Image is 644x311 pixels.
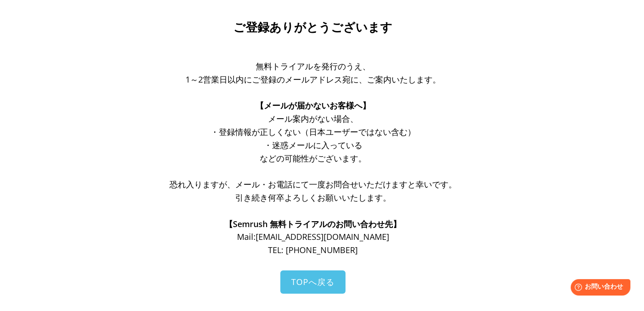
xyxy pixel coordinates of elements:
[256,100,371,111] span: 【メールが届かないお客様へ】
[563,275,634,301] iframe: Help widget launcher
[280,270,345,294] a: TOPへ戻る
[235,192,391,203] span: 引き続き何卒よろしくお願いいたします。
[225,218,401,229] span: 【Semrush 無料トライアルのお問い合わせ先】
[291,276,335,287] span: TOPへ戻る
[233,21,392,34] span: ご登録ありがとうございます
[256,61,371,72] span: 無料トライアルを発行のうえ、
[170,179,457,190] span: 恐れ入りますが、メール・お電話にて一度お問合せいただけますと幸いです。
[185,74,441,85] span: 1～2営業日以内にご登録のメールアドレス宛に、ご案内いたします。
[237,231,389,242] span: Mail: [EMAIL_ADDRESS][DOMAIN_NAME]
[260,153,366,164] span: などの可能性がございます。
[264,140,362,150] span: ・迷惑メールに入っている
[268,113,358,124] span: メール案内がない場合、
[268,244,358,255] span: TEL: [PHONE_NUMBER]
[211,126,416,137] span: ・登録情報が正しくない（日本ユーザーではない含む）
